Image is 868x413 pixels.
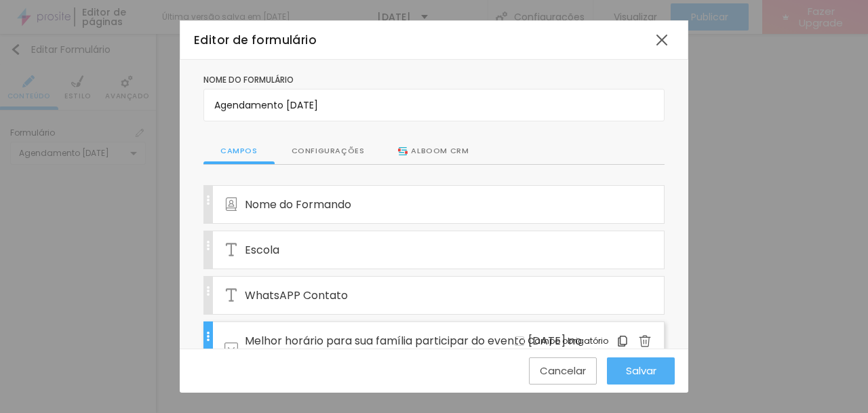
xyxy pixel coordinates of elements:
[398,145,469,157] div: Alboom CRM
[540,365,586,376] div: Cancelar
[203,286,213,296] img: Icone
[224,288,238,302] img: Icone
[245,332,612,366] span: Melhor horário para sua família participar do evento [DATE] no espaço Soares Eventos em [GEOGRAPH...
[639,335,651,347] img: Icone
[245,287,348,304] span: WhatsAPP Contato
[275,138,382,164] div: Configurações
[203,89,665,121] input: Contato
[245,241,279,258] span: Escola
[616,335,629,347] img: Icone
[224,197,238,211] img: Icone
[224,243,238,256] img: Icone
[203,332,213,341] img: Icone
[607,357,675,385] button: Salvar
[203,195,213,205] img: Icone
[203,74,294,85] span: Nome do formulário
[203,138,275,164] div: Campos
[203,241,213,250] img: Icone
[528,335,608,347] span: Campo obrigatório
[194,32,317,48] span: Editor de formulário
[626,365,656,376] span: Salvar
[398,147,408,155] img: Logo Alboom CRM
[224,342,238,356] img: Icone
[529,357,597,385] button: Cancelar
[245,196,351,213] span: Nome do Formando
